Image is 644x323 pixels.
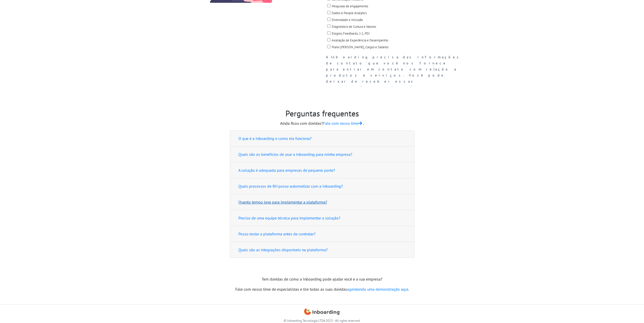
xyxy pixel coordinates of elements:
input: Onboarding e Offboarding [1,112,5,115]
p: Ainda ficou com dúvidas? . [182,120,463,126]
button: Quais são as integrações disponíveis na plataforma? [235,245,409,255]
button: Quais processos de RH posso automatizar com a Inboarding? [235,181,409,191]
span: Onboarding e Offboarding [6,112,42,116]
button: O que é a Inboarding e como ela funciona? [235,134,409,143]
span: Dados e People Analytics [6,132,41,137]
input: Comunicação Inclusiva [1,119,5,122]
img: Inboarding [304,309,340,316]
input: Plano [PERSON_NAME], Cargos e Salários [1,166,5,170]
input: Elogios, Feedbacks, 1:1, PDI [1,153,5,156]
span: Pesquisas de engajamento [6,126,42,130]
p: Tem dúvidas de como a Inboarding pode ajudar você e a sua empresa? [209,276,435,282]
a: Fale com nosso time [323,121,363,126]
span: Avaliação de Experiência e Desempenho [6,160,62,164]
p: © Inboarding Tecnologia LTDA 2023 - All rights reserved. [182,318,463,323]
button: Quanto tempo leva para implementar a plataforma? [235,197,409,207]
span: Plano [PERSON_NAME], Cargos e Salários [6,166,63,171]
span: Diversidade e Inclusão [6,139,37,143]
span: Elogios, Feedbacks, 1:1, PDI [6,153,44,157]
input: Pesquisas de engajamento [1,126,5,129]
button: Quais são os benefícios de usar a Inboarding para minha empresa? [235,150,409,159]
input: Diversidade e Inclusão [1,139,5,142]
h2: Perguntas frequentes [182,109,463,118]
button: Preciso de uma equipe técnica para implementar a solução? [235,213,409,223]
button: Posso testar a plataforma antes de contratar? [235,229,409,239]
button: A solução é adequada para empresas de pequeno porte? [235,165,409,175]
input: Diagnóstico de Cultura e Valores [1,146,5,149]
input: Dados e People Analytics [1,132,5,136]
input: (DD) 99999-9999 [44,47,137,58]
span: Diagnóstico de Cultura e Valores [6,146,50,150]
a: agendando uma demonstração aqui [347,287,408,292]
p: Fale com nosso time de especialistas e tire todas as suas dúvidas . [209,286,435,292]
span: Comunicação Inclusiva [6,119,37,123]
input: Avaliação de Experiência e Desempenho [1,160,5,163]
